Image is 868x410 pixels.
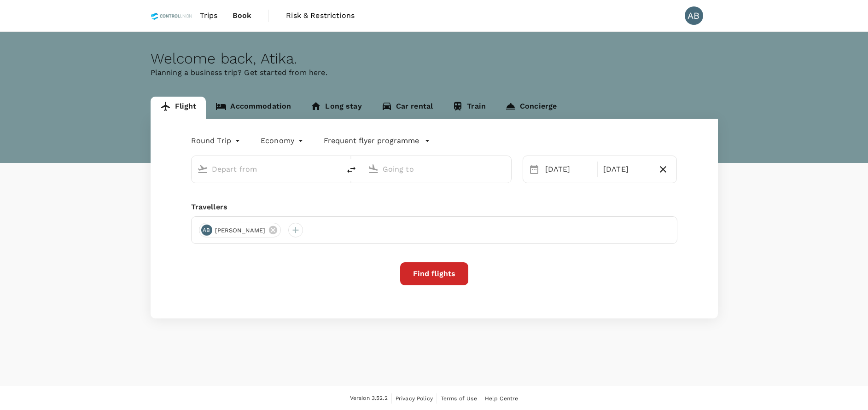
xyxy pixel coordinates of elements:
button: Frequent flyer programme [324,135,430,146]
span: [PERSON_NAME] [210,226,271,235]
span: Book [233,10,252,21]
a: Help Centre [485,393,518,404]
div: Round Trip [191,133,243,148]
div: Welcome back , Atika . [151,50,718,67]
button: Open [505,168,507,170]
button: Find flights [400,262,468,285]
a: Flight [151,97,206,119]
span: Privacy Policy [396,395,433,402]
a: Privacy Policy [396,393,433,404]
button: Open [334,168,336,170]
div: AB [685,6,703,25]
div: Travellers [191,202,677,213]
div: [DATE] [542,160,595,179]
div: AB[PERSON_NAME] [199,223,281,237]
span: Risk & Restrictions [286,10,355,21]
div: [DATE] [600,160,653,179]
input: Going to [383,162,492,176]
input: Depart from [212,162,321,176]
p: Planning a business trip? Get started from here. [151,67,718,78]
p: Frequent flyer programme [324,135,419,146]
a: Terms of Use [441,393,477,404]
a: Train [443,97,495,119]
span: Help Centre [485,395,518,402]
span: Trips [200,10,218,21]
a: Car rental [372,97,443,119]
a: Accommodation [206,97,301,119]
div: AB [201,225,212,236]
button: delete [340,159,362,181]
span: Terms of Use [441,395,477,402]
span: Version 3.52.2 [350,394,388,403]
a: Long stay [301,97,371,119]
div: Economy [261,133,305,148]
a: Concierge [495,97,566,119]
img: Control Union Malaysia Sdn. Bhd. [151,6,192,26]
